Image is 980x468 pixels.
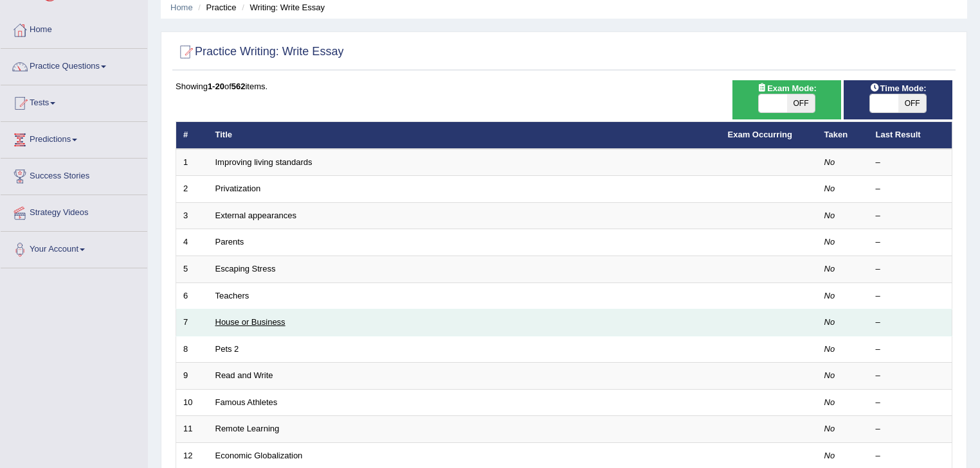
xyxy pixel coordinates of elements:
[1,159,147,191] a: Success Stories
[876,450,945,462] div: –
[824,157,835,167] em: No
[176,282,208,309] td: 6
[176,256,208,283] td: 5
[215,157,313,167] a: Improving living standards
[876,210,945,222] div: –
[898,94,927,112] span: OFF
[176,389,208,416] td: 10
[876,316,945,329] div: –
[824,451,835,460] em: No
[176,42,343,62] h2: Practice Writing: Write Essay
[824,397,835,407] em: No
[239,1,325,13] li: Writing: Write Essay
[176,229,208,256] td: 4
[215,211,296,220] a: External appearances
[215,317,286,327] a: House or Business
[215,264,276,273] a: Escaping Stress
[215,397,278,407] a: Famous Athletes
[1,85,147,117] a: Tests
[1,195,147,227] a: Strategy Videos
[876,263,945,275] div: –
[176,309,208,336] td: 7
[231,82,246,91] b: 562
[865,82,932,95] span: Time Mode:
[876,370,945,382] div: –
[176,416,208,443] td: 11
[176,80,952,92] div: Showing of items.
[824,317,835,327] em: No
[876,343,945,356] div: –
[215,237,244,247] a: Parents
[176,363,208,390] td: 9
[824,237,835,247] em: No
[176,149,208,176] td: 1
[215,424,280,433] a: Remote Learning
[876,157,945,169] div: –
[752,82,821,95] span: Exam Mode:
[208,122,721,149] th: Title
[176,176,208,203] td: 2
[824,344,835,354] em: No
[1,122,147,154] a: Predictions
[195,1,236,13] li: Practice
[824,264,835,273] em: No
[824,291,835,300] em: No
[876,236,945,248] div: –
[817,122,869,149] th: Taken
[208,82,224,91] b: 1-20
[215,370,273,380] a: Read and Write
[869,122,952,149] th: Last Result
[876,397,945,409] div: –
[1,49,147,81] a: Practice Questions
[876,423,945,435] div: –
[824,424,835,433] em: No
[824,184,835,193] em: No
[824,211,835,220] em: No
[176,336,208,363] td: 8
[215,451,303,460] a: Economic Globalization
[1,232,147,264] a: Your Account
[824,370,835,380] em: No
[215,291,250,300] a: Teachers
[176,122,208,149] th: #
[176,202,208,229] td: 3
[215,184,261,193] a: Privatization
[732,80,841,119] div: Show exams occurring in exams
[170,3,193,12] a: Home
[1,12,147,44] a: Home
[787,94,815,112] span: OFF
[876,290,945,302] div: –
[876,183,945,195] div: –
[728,130,792,139] a: Exam Occurring
[215,344,239,354] a: Pets 2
